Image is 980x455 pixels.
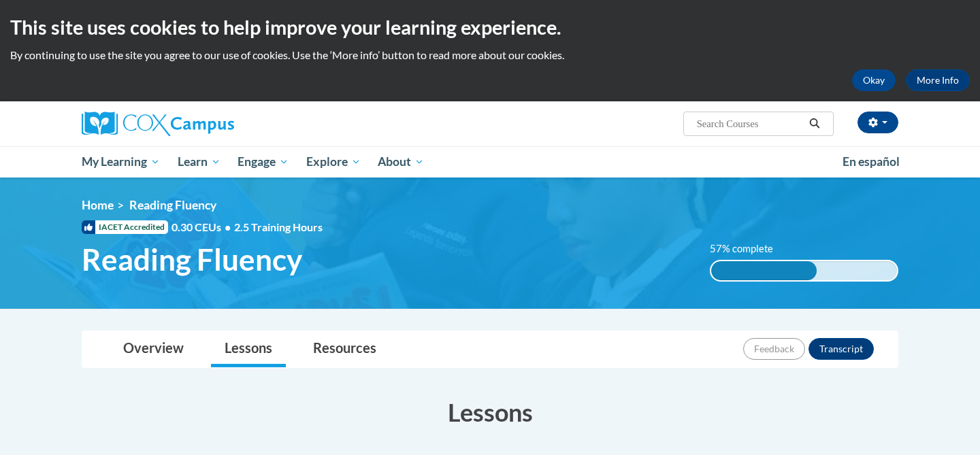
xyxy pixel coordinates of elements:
span: About [378,154,424,170]
a: Engage [229,146,297,178]
a: Explore [297,146,370,178]
a: Learn [169,146,229,178]
span: 0.30 CEUs [171,220,234,235]
span: 2.5 Training Hours [234,220,323,233]
div: Main menu [61,146,919,178]
button: Account Settings [857,112,898,133]
span: Reading Fluency [129,198,216,212]
button: Transcript [808,338,874,360]
a: Overview [110,331,197,367]
a: My Learning [73,146,169,178]
span: IACET Accredited [82,220,168,234]
span: Explore [306,154,361,170]
span: My Learning [82,154,160,170]
a: About [370,146,434,178]
h3: Lessons [82,395,898,429]
span: En español [843,154,900,169]
button: Feedback [743,338,805,360]
label: 57% complete [710,241,788,256]
a: More Info [906,69,970,91]
span: • [225,220,231,233]
div: 57% complete [711,261,817,280]
span: Engage [238,154,289,170]
img: Cox Campus [82,112,234,136]
a: Home [82,198,114,212]
span: Learn [178,154,220,170]
input: Search Courses [696,116,804,132]
span: Reading Fluency [82,241,302,277]
h2: This site uses cookies to help improve your learning experience. [10,14,970,41]
a: Resources [299,331,390,367]
a: Lessons [211,331,286,367]
button: Search [804,116,825,132]
p: By continuing to use the site you agree to our use of cookies. Use the ‘More info’ button to read... [10,48,970,63]
button: Okay [852,69,896,91]
a: Cox Campus [82,112,340,136]
a: En español [834,148,909,176]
